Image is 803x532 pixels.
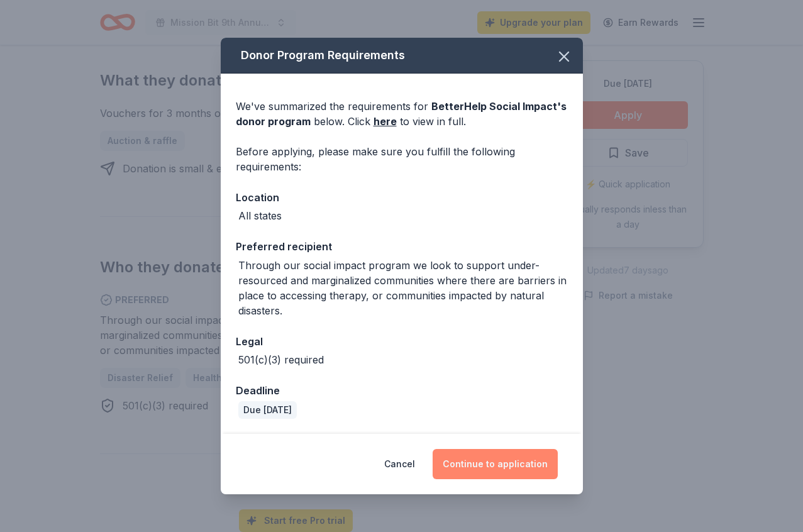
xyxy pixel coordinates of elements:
[374,114,397,129] a: here
[238,401,297,419] div: Due [DATE]
[236,238,568,255] div: Preferred recipient
[236,99,568,129] div: We've summarized the requirements for below. Click to view in full.
[236,333,568,350] div: Legal
[221,38,583,74] div: Donor Program Requirements
[238,258,568,318] div: Through our social impact program we look to support under-resourced and marginalized communities...
[384,449,415,479] button: Cancel
[236,189,568,206] div: Location
[238,208,282,223] div: All states
[238,352,324,367] div: 501(c)(3) required
[236,382,568,399] div: Deadline
[236,144,568,174] div: Before applying, please make sure you fulfill the following requirements:
[433,449,558,479] button: Continue to application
